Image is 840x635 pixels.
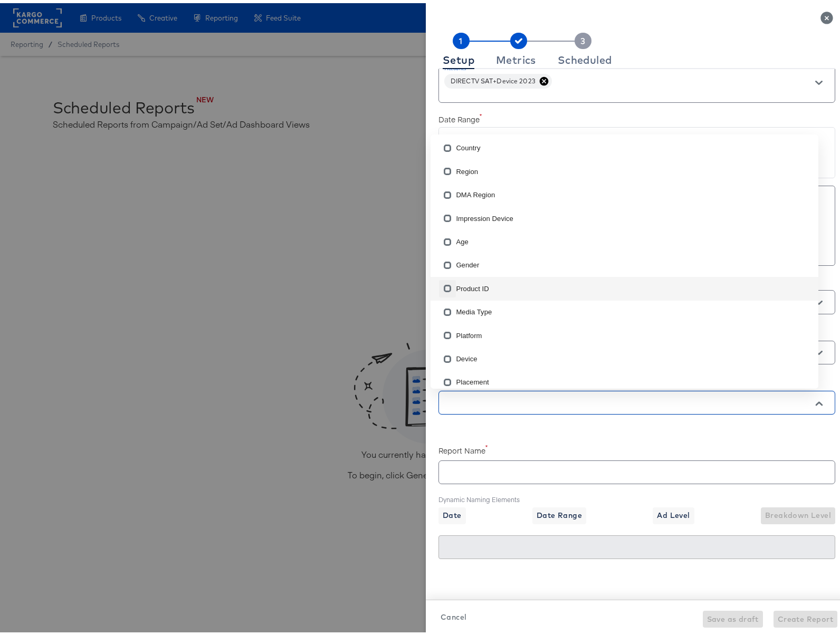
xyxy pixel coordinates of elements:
[431,251,818,274] li: Gender
[537,506,582,519] span: Date Range
[436,608,471,621] button: Cancel
[532,504,586,521] button: Date Range
[496,53,536,61] div: Metrics
[438,492,835,501] label: Dynamic Naming Elements
[438,442,835,453] label: Report Name
[444,71,552,85] div: DIRECTV SAT+Device 2023
[438,124,835,175] div: Setting Rolling Date RangeLastdays
[431,344,818,368] li: Device
[443,53,474,61] div: Setup
[657,506,690,519] span: Ad Level
[438,504,466,521] button: Date
[438,111,835,121] label: Date Range
[444,74,542,82] span: DIRECTV SAT+Device 2023
[441,608,466,621] span: Cancel
[558,53,612,61] div: Scheduled
[431,227,818,251] li: Age
[431,368,818,391] li: Placement
[431,133,818,157] li: Country
[431,321,818,344] li: Platform
[811,292,827,307] button: Open
[811,342,827,358] button: Open
[811,392,827,408] button: Close
[431,274,818,297] li: Product ID
[431,157,818,180] li: Region
[431,204,818,227] li: Impression Device
[431,180,818,204] li: DMA Region
[811,72,827,88] button: Open
[653,504,694,521] button: Ad Level
[443,506,462,519] span: Date
[431,297,818,321] li: Media Type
